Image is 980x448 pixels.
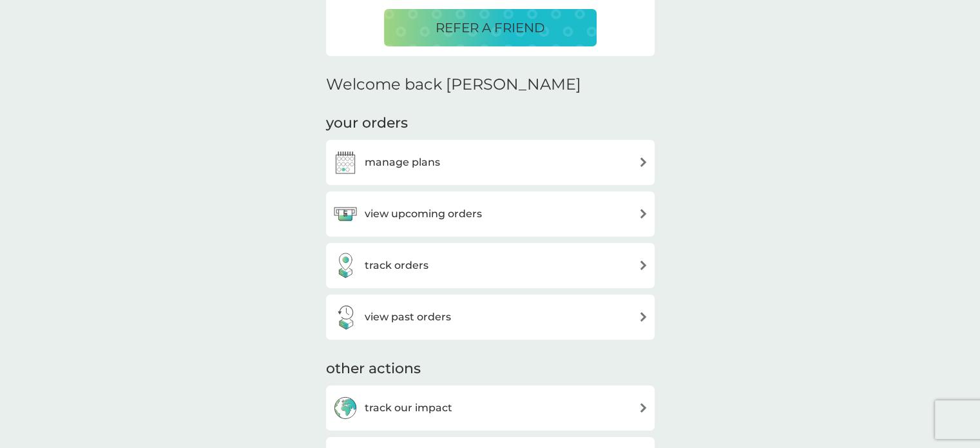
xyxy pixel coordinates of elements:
h3: manage plans [365,154,440,171]
h2: Welcome back [PERSON_NAME] [326,75,581,94]
img: arrow right [639,157,648,167]
h3: other actions [326,359,421,379]
img: arrow right [639,209,648,219]
p: REFER A FRIEND [436,17,545,38]
img: arrow right [639,312,648,322]
h3: track our impact [365,400,452,416]
h3: your orders [326,113,408,133]
h3: view past orders [365,309,451,326]
h3: view upcoming orders [365,206,482,222]
img: arrow right [639,403,648,413]
button: REFER A FRIEND [384,9,597,46]
img: arrow right [639,260,648,270]
h3: track orders [365,257,428,274]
